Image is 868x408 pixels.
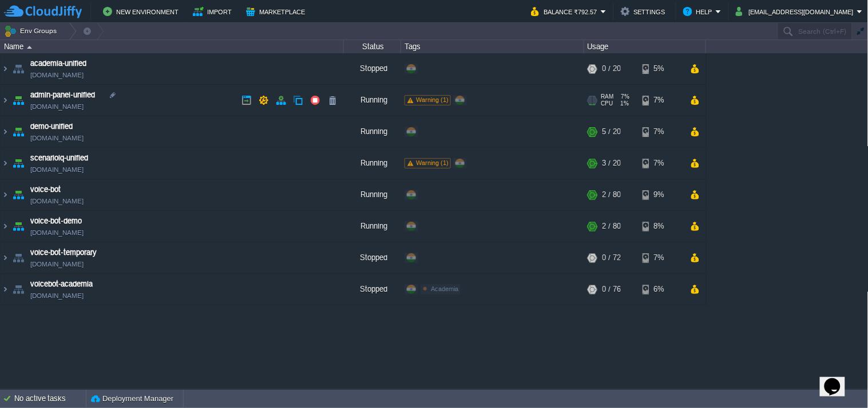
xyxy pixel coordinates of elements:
[1,274,10,305] img: AMDAwAAAACH5BAEAAAAALAAAAAABAAEAAAICRAEAOw==
[619,93,630,100] span: 7%
[14,390,86,408] div: No active tasks
[10,211,26,242] img: AMDAwAAAACH5BAEAAAAALAAAAAABAAEAAAICRAEAOw==
[30,89,95,101] a: admin-panel-unified
[344,211,401,242] div: Running
[643,53,680,84] div: 5%
[531,5,601,18] button: Balance ₹792.57
[30,227,84,238] a: [DOMAIN_NAME]
[643,148,680,179] div: 7%
[344,53,401,84] div: Stopped
[643,116,680,147] div: 7%
[30,69,84,81] a: [DOMAIN_NAME]
[643,274,680,305] div: 6%
[603,211,621,242] div: 2 / 80
[30,195,84,207] a: [DOMAIN_NAME]
[402,40,584,53] div: Tags
[10,179,26,210] img: AMDAwAAAACH5BAEAAAAALAAAAAABAAEAAAICRAEAOw==
[193,5,236,18] button: Import
[603,274,621,305] div: 0 / 76
[30,215,82,227] a: voice-bot-demo
[344,148,401,179] div: Running
[30,58,86,69] a: academia-unified
[30,132,84,144] a: [DOMAIN_NAME]
[30,278,93,290] a: voicebot-academia
[585,40,706,53] div: Usage
[27,46,32,49] img: AMDAwAAAACH5BAEAAAAALAAAAAABAAEAAAICRAEAOw==
[603,242,621,273] div: 0 / 72
[431,285,458,292] span: Academia
[621,5,669,18] button: Settings
[1,242,10,273] img: AMDAwAAAACH5BAEAAAAALAAAAAABAAEAAAICRAEAOw==
[603,179,621,210] div: 2 / 80
[1,85,10,116] img: AMDAwAAAACH5BAEAAAAALAAAAAABAAEAAAICRAEAOw==
[30,258,84,270] a: [DOMAIN_NAME]
[1,179,10,210] img: AMDAwAAAACH5BAEAAAAALAAAAAABAAEAAAICRAEAOw==
[30,290,84,301] a: [DOMAIN_NAME]
[1,211,10,242] img: AMDAwAAAACH5BAEAAAAALAAAAAABAAEAAAICRAEAOw==
[10,242,26,273] img: AMDAwAAAACH5BAEAAAAALAAAAAABAAEAAAICRAEAOw==
[4,5,82,19] img: CloudJiffy
[30,164,84,175] a: [DOMAIN_NAME]
[736,5,857,18] button: [EMAIL_ADDRESS][DOMAIN_NAME]
[416,96,449,103] span: Warning (1)
[344,242,401,273] div: Stopped
[10,148,26,179] img: AMDAwAAAACH5BAEAAAAALAAAAAABAAEAAAICRAEAOw==
[91,393,173,405] button: Deployment Manager
[1,53,10,84] img: AMDAwAAAACH5BAEAAAAALAAAAAABAAEAAAICRAEAOw==
[603,116,621,147] div: 5 / 20
[603,53,621,84] div: 0 / 20
[10,274,26,305] img: AMDAwAAAACH5BAEAAAAALAAAAAABAAEAAAICRAEAOw==
[344,116,401,147] div: Running
[344,40,401,53] div: Status
[30,101,84,112] a: [DOMAIN_NAME]
[603,148,621,179] div: 3 / 20
[103,5,182,18] button: New Environment
[30,247,97,258] a: voice-bot-temporary
[246,5,308,18] button: Marketplace
[30,121,73,132] a: demo-unified
[601,93,614,100] span: RAM
[344,274,401,305] div: Stopped
[820,362,857,397] iframe: chat widget
[601,100,613,107] span: CPU
[10,85,26,116] img: AMDAwAAAACH5BAEAAAAALAAAAAABAAEAAAICRAEAOw==
[683,5,716,18] button: Help
[30,184,61,195] a: voice-bot
[1,116,10,147] img: AMDAwAAAACH5BAEAAAAALAAAAAABAAEAAAICRAEAOw==
[1,148,10,179] img: AMDAwAAAACH5BAEAAAAALAAAAAABAAEAAAICRAEAOw==
[643,242,680,273] div: 7%
[643,179,680,210] div: 9%
[416,159,449,166] span: Warning (1)
[344,179,401,210] div: Running
[1,40,343,53] div: Name
[618,100,629,107] span: 1%
[10,53,26,84] img: AMDAwAAAACH5BAEAAAAALAAAAAABAAEAAAICRAEAOw==
[30,152,88,164] a: scenarioiq-unified
[4,23,61,39] button: Env Groups
[344,85,401,116] div: Running
[643,211,680,242] div: 8%
[10,116,26,147] img: AMDAwAAAACH5BAEAAAAALAAAAAABAAEAAAICRAEAOw==
[643,85,680,116] div: 7%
